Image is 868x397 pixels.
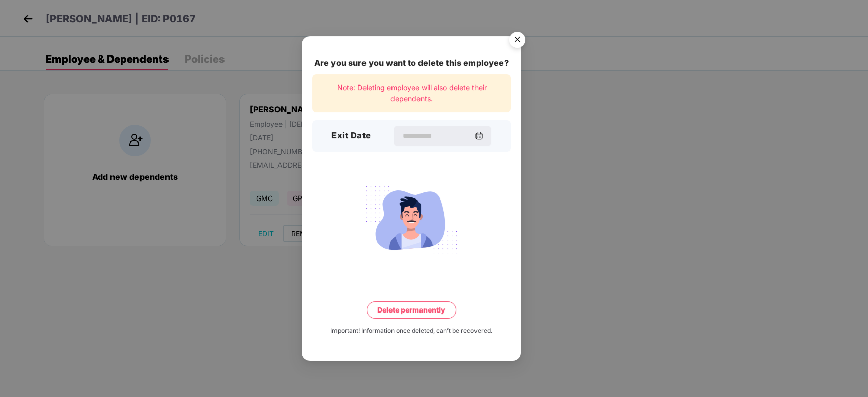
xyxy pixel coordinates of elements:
img: svg+xml;base64,PHN2ZyB4bWxucz0iaHR0cDovL3d3dy53My5vcmcvMjAwMC9zdmciIHdpZHRoPSIyMjQiIGhlaWdodD0iMT... [354,180,468,259]
img: svg+xml;base64,PHN2ZyB4bWxucz0iaHR0cDovL3d3dy53My5vcmcvMjAwMC9zdmciIHdpZHRoPSI1NiIgaGVpZ2h0PSI1Ni... [503,26,531,55]
div: Note: Deleting employee will also delete their dependents. [312,74,511,112]
div: Important! Information once deleted, can’t be recovered. [330,326,492,335]
h3: Exit Date [331,129,371,143]
button: Close [503,26,530,54]
div: Are you sure you want to delete this employee? [312,56,511,69]
button: Delete permanently [367,301,456,318]
img: svg+xml;base64,PHN2ZyBpZD0iQ2FsZW5kYXItMzJ4MzIiIHhtbG5zPSJodHRwOi8vd3d3LnczLm9yZy8yMDAwL3N2ZyIgd2... [474,132,483,140]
